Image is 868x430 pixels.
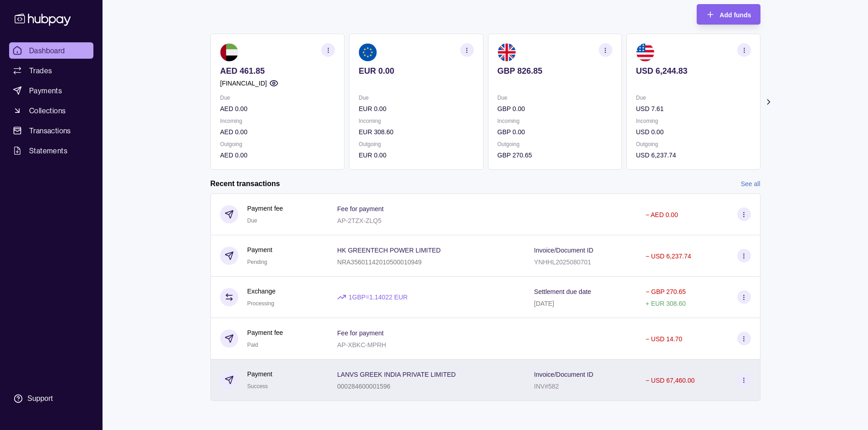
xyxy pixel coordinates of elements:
[247,369,272,379] p: Payment
[646,288,686,295] p: − GBP 270.65
[29,65,52,76] span: Trades
[497,66,612,76] p: GBP 826.85
[534,371,593,378] p: Invoice/Document ID
[247,259,267,265] span: Pending
[497,127,612,137] p: GBP 0.00
[220,139,335,149] p: Outgoing
[220,93,335,103] p: Due
[29,145,67,156] span: Statements
[497,93,612,103] p: Due
[337,329,384,337] p: Fee for payment
[9,142,93,159] a: Statements
[359,139,473,149] p: Outgoing
[359,66,473,76] p: EUR 0.00
[220,150,335,160] p: AED 0.00
[9,389,93,408] a: Support
[636,116,750,126] p: Incoming
[646,253,691,260] p: − USD 6,237.74
[337,383,390,390] p: 000284600001596
[220,116,335,126] p: Incoming
[337,217,381,224] p: AP-2TZX-ZLQ5
[497,116,612,126] p: Incoming
[646,377,695,384] p: − USD 67,460.00
[497,43,515,61] img: gb
[247,245,272,255] p: Payment
[636,150,750,160] p: USD 6,237.74
[9,82,93,99] a: Payments
[247,300,274,307] span: Processing
[337,371,456,378] p: LANVS GREEK INDIA PRIVATE LIMITED
[337,258,421,266] p: NRA35601142010500010949
[534,258,591,266] p: YNHHL2025080701
[741,179,760,189] a: See all
[337,247,441,254] p: HK GREENTECH POWER LIMITED
[636,139,750,149] p: Outgoing
[211,179,280,189] h2: Recent transactions
[247,203,283,213] p: Payment fee
[359,127,473,137] p: EUR 308.60
[349,292,408,302] p: 1 GBP = 1.14022 EUR
[220,127,335,137] p: AED 0.00
[247,328,283,338] p: Payment fee
[27,394,53,404] div: Support
[719,11,751,19] span: Add funds
[359,116,473,126] p: Incoming
[337,341,386,349] p: AP-XBKC-MPRH
[646,300,686,307] p: + EUR 308.60
[247,218,257,224] span: Due
[636,104,750,114] p: USD 7.61
[220,78,267,88] p: [FINANCIAL_ID]
[534,288,591,295] p: Settlement due date
[9,42,93,59] a: Dashboard
[636,127,750,137] p: USD 0.00
[9,62,93,79] a: Trades
[247,342,258,348] span: Paid
[636,93,750,103] p: Due
[220,43,238,61] img: ae
[220,104,335,114] p: AED 0.00
[534,300,554,307] p: [DATE]
[534,247,593,254] p: Invoice/Document ID
[646,211,678,218] p: − AED 0.00
[697,4,760,25] button: Add funds
[359,104,473,114] p: EUR 0.00
[247,286,276,296] p: Exchange
[29,125,71,136] span: Transactions
[29,45,65,56] span: Dashboard
[497,104,612,114] p: GBP 0.00
[29,85,62,96] span: Payments
[359,43,377,61] img: eu
[247,383,268,390] span: Success
[9,122,93,139] a: Transactions
[29,105,66,116] span: Collections
[359,93,473,103] p: Due
[9,102,93,119] a: Collections
[497,150,612,160] p: GBP 270.65
[359,150,473,160] p: EUR 0.00
[646,335,683,343] p: − USD 14.70
[220,66,335,76] p: AED 461.85
[337,205,384,212] p: Fee for payment
[636,66,750,76] p: USD 6,244.83
[534,383,559,390] p: INV#582
[636,43,654,61] img: us
[497,139,612,149] p: Outgoing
